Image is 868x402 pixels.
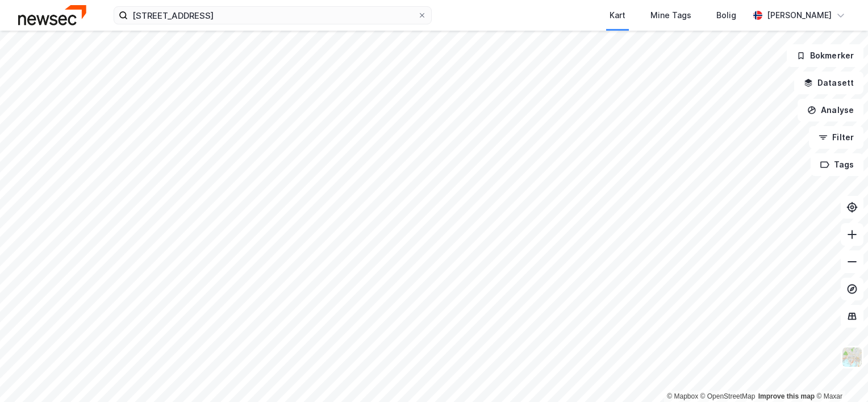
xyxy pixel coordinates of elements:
a: OpenStreetMap [700,392,756,400]
button: Tags [811,153,863,176]
div: [PERSON_NAME] [767,9,832,22]
button: Bokmerker [787,44,863,67]
input: Søk på adresse, matrikkel, gårdeiere, leietakere eller personer [128,7,418,24]
div: Mine Tags [650,9,691,22]
button: Filter [809,126,863,149]
button: Datasett [794,72,863,94]
img: Z [841,346,863,368]
div: Bolig [716,9,736,22]
div: Kart [610,9,625,22]
button: Analyse [798,99,863,122]
a: Improve this map [758,392,815,400]
a: Mapbox [667,392,698,400]
iframe: Chat Widget [811,347,868,402]
div: Kontrollprogram for chat [811,347,868,402]
img: newsec-logo.f6e21ccffca1b3a03d2d.png [18,5,86,25]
